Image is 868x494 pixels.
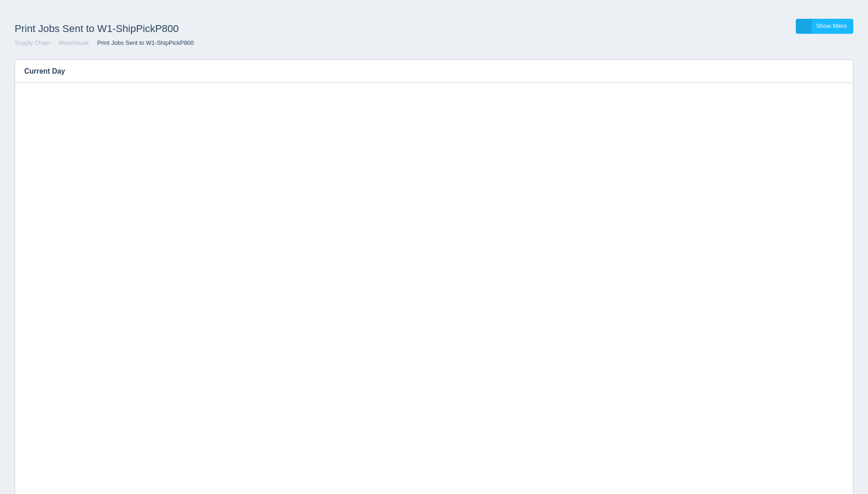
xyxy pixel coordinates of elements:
span: Show filters [816,22,847,29]
h1: Print Jobs Sent to W1-ShipPickP800 [15,19,434,39]
li: Print Jobs Sent to W1-ShipPickP800 [91,39,194,48]
h3: Current Day [15,60,825,83]
a: Warehouse [59,39,89,46]
a: Supply Chain [15,39,50,46]
a: Show filters [796,19,853,34]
